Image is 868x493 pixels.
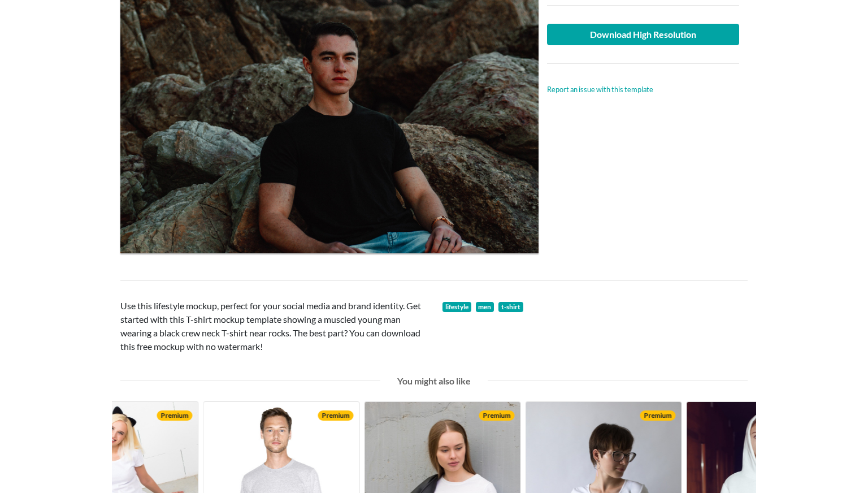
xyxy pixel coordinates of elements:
[120,299,426,353] p: Use this lifestyle mockup, perfect for your social media and brand identity. Get started with thi...
[498,302,523,312] a: t-shirt
[318,410,353,421] span: Premium
[547,85,653,94] a: Report an issue with this template
[442,302,471,312] a: lifestyle
[640,410,675,421] span: Premium
[476,302,494,312] span: men
[389,374,479,388] div: You might also like
[157,410,192,421] span: Premium
[479,410,514,421] span: Premium
[547,24,739,45] a: Download High Resolution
